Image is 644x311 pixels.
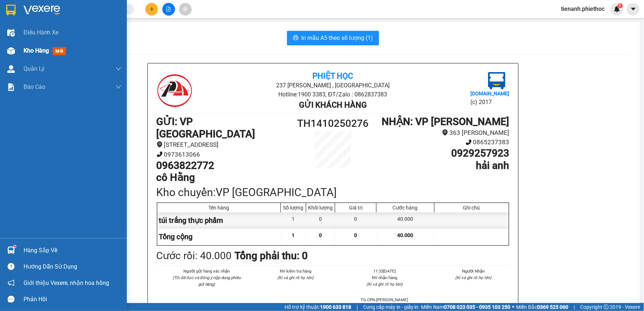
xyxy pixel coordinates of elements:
li: 237 [PERSON_NAME] , [GEOGRAPHIC_DATA] [215,81,450,90]
img: warehouse-icon [7,29,15,37]
sup: 1 [618,3,623,8]
span: | [574,303,575,311]
span: environment [442,129,448,136]
li: NV kiểm tra hàng [260,268,332,274]
span: Báo cáo [24,82,45,91]
button: caret-down [627,3,640,16]
div: Kho chuyển: VP [GEOGRAPHIC_DATA] [157,184,510,201]
img: logo-vxr [6,5,16,16]
span: | [357,303,358,311]
span: aim [183,7,188,12]
span: 1 [292,232,295,238]
h1: hải anh [377,159,509,172]
span: message [8,296,14,303]
div: Hướng dẫn sử dụng [24,261,121,272]
li: 0865237383 [377,137,509,147]
div: Khối lượng [308,205,333,211]
img: logo.jpg [157,72,193,108]
img: logo.jpg [9,9,45,45]
div: Hàng sắp về [24,245,121,256]
span: Kho hàng [24,47,49,54]
span: Tổng cộng [159,232,193,241]
span: 0 [319,232,322,238]
button: file-add [162,3,175,16]
li: NV nhận hàng [349,274,421,281]
span: Cung cấp máy in - giấy in: [363,303,420,311]
div: 0 [335,212,377,229]
li: TG.CPN.[PERSON_NAME] [349,297,421,303]
img: solution-icon [7,83,15,91]
span: ⚪️ [512,306,515,308]
span: printer [293,35,299,42]
span: Điều hành xe [24,28,59,37]
span: 40.000 [397,232,413,238]
i: (Kí và ghi rõ họ tên) [366,282,403,287]
img: icon-new-feature [614,6,620,12]
b: GỬI : VP [GEOGRAPHIC_DATA] [157,116,255,140]
li: 237 [PERSON_NAME] , [GEOGRAPHIC_DATA] [68,18,303,27]
li: (c) 2017 [470,98,509,107]
span: 0 [354,232,357,238]
li: [STREET_ADDRESS] [157,140,289,150]
strong: 1900 633 818 [320,304,351,310]
i: (Kí và ghi rõ họ tên) [278,275,314,280]
sup: 1 [14,245,16,248]
li: 11:33[DATE] [349,268,421,274]
button: plus [145,3,158,16]
span: phone [466,139,472,145]
li: Người gửi hàng xác nhận [171,268,243,274]
strong: 0708 023 035 - 0935 103 250 [444,304,511,310]
b: [DOMAIN_NAME] [470,91,509,96]
div: Cước rồi : 40.000 [157,248,232,264]
div: Số lượng [283,205,304,211]
i: (Kí và ghi rõ họ tên) [456,275,492,280]
div: Phản hồi [24,294,121,305]
img: warehouse-icon [7,65,15,73]
li: 363 [PERSON_NAME] [377,128,509,138]
i: (Tôi đã đọc và đồng ý nộp dung phiếu gửi hàng) [173,275,241,287]
span: environment [157,141,163,148]
div: Giá trị [337,205,374,211]
b: NHẬN : VP [PERSON_NAME] [382,116,510,128]
li: 0973613066 [157,150,289,159]
span: file-add [166,7,171,12]
b: Tổng phải thu: 0 [235,250,308,262]
span: In mẫu A5 theo số lượng (1) [302,33,373,42]
span: down [116,66,121,72]
strong: 0369 525 060 [537,304,569,310]
button: aim [179,3,192,16]
h1: cô Hằng [157,171,289,184]
li: Người Nhận [438,268,510,274]
span: copyright [604,304,609,310]
span: notification [8,279,14,286]
span: question-circle [8,263,14,270]
b: Phiệt Học [312,71,353,80]
button: printerIn mẫu A5 theo số lượng (1) [287,31,379,45]
span: Miền Nam [421,303,511,311]
div: Tên hàng [159,205,279,211]
span: caret-down [630,6,637,12]
img: warehouse-icon [7,47,15,55]
span: plus [149,7,154,12]
span: tienanh.phiethoc [556,4,611,13]
span: mới [53,47,66,55]
b: Gửi khách hàng [299,100,367,109]
span: phone [157,151,163,157]
div: 40.000 [377,212,434,229]
h1: 0929257923 [377,147,509,159]
div: 0 [306,212,335,229]
div: 1 [281,212,306,229]
h1: TH1410250276 [289,116,377,132]
li: Hotline: 1900 3383, ĐT/Zalo : 0862837383 [68,27,303,36]
div: Cước hàng [378,205,432,211]
span: down [116,84,121,90]
img: logo.jpg [488,72,506,90]
span: 1 [619,3,622,8]
h1: 0963822772 [157,159,289,172]
span: Hỗ trợ kỹ thuật: [284,303,351,311]
li: Hotline: 1900 3383, ĐT/Zalo : 0862837383 [215,90,450,99]
span: Quản Lý [24,64,45,73]
span: Miền Bắc [516,303,569,311]
span: Giới thiệu Vexere, nhận hoa hồng [24,278,109,287]
img: warehouse-icon [7,246,15,254]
